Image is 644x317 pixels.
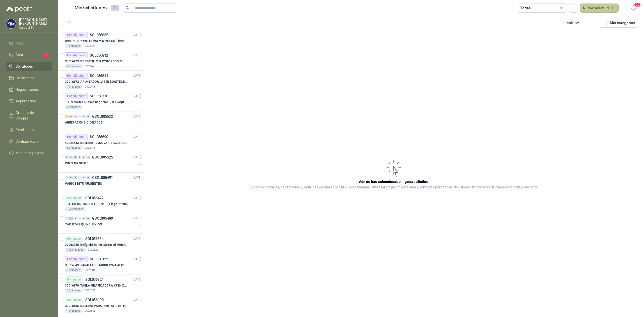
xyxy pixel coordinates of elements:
div: Por adjudicar [65,32,88,38]
div: Por enviar [65,236,83,242]
div: 0 [65,176,69,179]
a: Órdenes de Compra [6,108,52,123]
span: Solicitudes [16,64,33,69]
div: 0 [78,176,82,179]
img: Company Logo [6,19,16,28]
div: Por adjudicar [65,134,88,140]
div: 1 Unidades [65,44,82,48]
a: Negociaciones [6,85,52,94]
div: Por enviar [65,297,83,303]
p: 10002306 [83,309,95,313]
span: Órdenes de Compra [16,110,47,121]
div: 0 [69,176,73,179]
div: 0 [82,115,86,118]
p: [DATE] [133,135,141,139]
span: 20 [634,2,641,7]
a: Por adjudicarSOL056812[DATE] 30016173 |PORTÁTIL MSI CYBORG 15.6" INTEL I7 RAM 32GB - 1 TB / Nvidi... [58,50,143,71]
p: 1 | Chaquetas nuevas negocios (En el adjunto mas informacion) [65,100,128,105]
p: 30014349 | TARJETA DE AUDIO LYNX AES16E AES/EBU PCI [65,263,128,268]
a: Por enviarSOL056190[DATE] 30016165 |BATERÍA PARA PORTÁTIL HP PROBOOK 430 G81 Unidades10002306 [58,295,143,315]
p: SOL056422 [85,196,104,200]
p: GSOL005532 [92,115,113,118]
span: search [126,6,129,10]
img: Logo peakr [6,6,32,12]
span: Remisiones [16,127,34,133]
div: Todas [520,5,531,11]
p: SOL056334 [85,237,104,241]
p: 30016170 | TABLA GRAFICADORA XPEN DECO MINI 7 [65,283,128,288]
div: 0 [86,217,90,220]
div: 0 [69,155,73,159]
p: [PERSON_NAME] [PERSON_NAME] [19,18,52,25]
p: SOL056855 [90,33,108,37]
button: 20 [629,4,638,13]
p: GSOL005525 [92,155,113,159]
p: SOL056811 [90,74,108,77]
a: 0 0 2 0 0 0 GSOL005491[DATE] VARIOS DITU *URGENTES [65,175,142,191]
p: AIRES ACONDICIONADOS [65,120,103,125]
a: Solicitudes [6,62,52,71]
a: Por adjudicarSOL056322[DATE] 30014349 |TARJETA DE AUDIO LYNX AES16E AES/EBU PCI5 Unidades10002384 [58,254,143,274]
p: VARIOS DITU *URGENTES [65,181,102,186]
h3: Aún no has seleccionado niguna solicitud [359,179,428,184]
a: 0 0 2 0 0 0 GSOL005525[DATE] PINTURA SEDES [65,154,142,170]
p: SOL056321 [85,278,104,281]
a: Inicio [6,38,52,48]
p: [DATE] [133,196,141,201]
a: Por enviarSOL056321[DATE] 30016170 |TABLA GRAFICADORA XPEN DECO MINI 73 Unidades10002658 [58,274,143,295]
p: [DATE] [133,298,141,302]
p: PINTURA SEDES [65,161,88,166]
div: Por adjudicar [65,52,88,58]
p: 1 [83,105,85,109]
div: 0 [73,115,77,118]
a: Adjudicación [6,96,52,106]
p: [DATE] [133,236,141,241]
a: Por adjudicarSOL056690[DATE] 40024643 |BATERIA 12VDC9AH SACRED SUN BTSSP12-9HR6 Unidades10002775 [58,132,143,152]
div: 2 [73,155,77,159]
p: 10002743 [83,64,95,68]
div: 0 [78,155,82,159]
p: 19092025 [83,44,95,48]
div: 2 [73,176,77,179]
div: Por adjudicar [65,93,88,99]
div: 3 Unidades [65,289,82,293]
p: 10002629 [86,248,98,252]
p: 30016172 | APUNTADOR LÁSER LOGITECH R400 [65,80,128,84]
p: [DATE] [133,53,141,58]
div: 2 [65,115,69,118]
span: Negociaciones [16,87,39,92]
div: 0 [86,176,90,179]
p: 30016165 | BATERÍA PARA PORTÁTIL HP PROBOOK 430 G8 [65,304,128,308]
p: SOL056190 [85,298,104,302]
button: Nueva solicitud [580,4,619,13]
div: 0 [69,115,73,118]
div: Por enviar [65,276,83,283]
div: 0 [86,155,90,159]
p: Caracol TV [19,26,52,29]
a: Por adjudicarSOL056811[DATE] 30016172 |APUNTADOR LÁSER LOGITECH R4001 Unidades10002743 [58,71,143,91]
p: [DATE] [133,33,141,37]
a: 2 0 0 0 0 0 GSOL005532[DATE] AIRES ACONDICIONADOS [65,113,142,130]
a: Por adjudicarSOL056778[DATE] 1 |Chaquetas nuevas negocios (En el adjunto mas informacion)6 Unidades1 [58,91,143,111]
div: 2 [69,217,73,220]
p: [DATE] [133,114,141,119]
p: 1 [86,207,88,211]
p: 30016173 | PORTÁTIL MSI CYBORG 15.6" INTEL I7 RAM 32GB - 1 TB / Nvidia GeForce RTX 4050 [65,59,128,64]
a: Configuración [6,137,52,146]
a: Manuales y ayuda [6,148,52,158]
p: SOL056778 [90,94,108,98]
div: 1 Unidades [65,309,82,313]
span: Adjudicación [16,98,36,104]
div: 0 [82,176,86,179]
span: Configuración [16,139,38,144]
span: 73 [111,5,119,11]
div: 100 Unidades [65,207,85,211]
p: GSOL005489 [92,217,113,220]
div: Por enviar [65,195,83,201]
div: 1 - 50 de 209 [564,19,595,27]
div: Por adjudicar [65,256,88,262]
span: Inicio [16,41,24,46]
p: 10002743 [83,85,95,89]
div: 2 Unidades [65,64,82,68]
div: 0 [82,217,86,220]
